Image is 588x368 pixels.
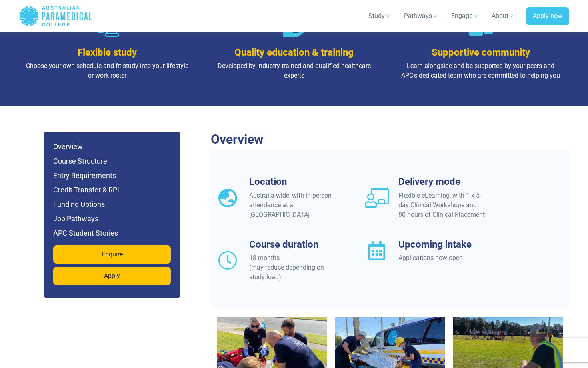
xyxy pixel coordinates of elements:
h3: Course duration [249,239,336,250]
h6: Entry Requirements [53,170,171,181]
h3: Flexible study [25,47,190,58]
div: Australia-wide, with in-person attendance at an [GEOGRAPHIC_DATA] [249,191,336,220]
div: 18 months (may reduce depending on study load) [249,253,336,282]
div: Applications now open [398,253,485,263]
h6: Job Pathways [53,213,171,224]
h3: Location [249,176,336,188]
h2: Overview [211,132,569,147]
a: Australian Paramedical College [19,3,93,29]
a: Apply now [526,7,569,26]
a: Enquire [53,245,171,264]
a: Engage [446,5,484,27]
h3: Upcoming intake [398,239,485,250]
h3: Delivery mode [398,176,485,188]
a: Pathways [399,5,443,27]
div: Flexible eLearning, with 1 x 5-day Clinical Workshops and 80 hours of Clinical Placement [398,191,485,220]
h6: Course Structure [53,156,171,167]
a: About [487,5,520,27]
a: Study [364,5,396,27]
h6: Overview [53,141,171,152]
p: Developed by industry-trained and qualified healthcare experts [212,61,376,80]
h6: Credit Transfer & RPL [53,184,171,196]
h3: Supportive community [398,47,563,58]
h6: APC Student Stories [53,228,171,239]
p: Choose your own schedule and fit study into your lifestyle or work roster [25,61,190,80]
h3: Quality education & training [212,47,376,58]
a: Apply [53,267,171,285]
h6: Funding Options [53,199,171,210]
p: Learn alongside and be supported by your peers and APC’s dedicated team who are committed to help... [398,61,563,80]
